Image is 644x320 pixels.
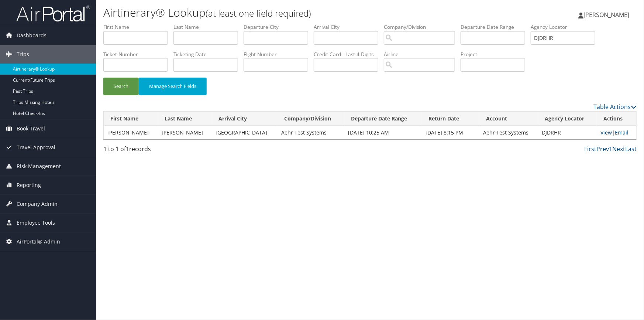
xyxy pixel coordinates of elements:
[479,126,538,139] td: Aehr Test Systems
[345,126,422,139] td: [DATE] 10:25 AM
[583,11,629,19] span: [PERSON_NAME]
[103,5,459,20] h1: Airtinerary® Lookup
[597,112,636,126] th: Actions
[103,78,139,95] button: Search
[278,126,344,139] td: Aehr Test Systems
[625,145,637,153] a: Last
[212,112,278,126] th: Arrival City: activate to sort column ascending
[103,23,173,31] label: First Name
[278,112,344,126] th: Company/Division
[173,23,244,31] label: Last Name
[244,51,314,58] label: Flight Number
[17,119,45,138] span: Book Travel
[538,126,597,139] td: DJDRHR
[384,51,461,58] label: Airline
[126,145,129,153] span: 1
[597,126,636,139] td: |
[531,23,601,31] label: Agency Locator
[461,51,531,58] label: Project
[173,51,244,58] label: Ticketing Date
[206,7,311,19] small: (at least one field required)
[314,23,384,31] label: Arrival City
[139,78,207,95] button: Manage Search Fields
[17,232,60,251] span: AirPortal® Admin
[17,45,29,64] span: Trips
[609,145,612,153] a: 1
[422,112,480,126] th: Return Date: activate to sort column ascending
[384,23,461,31] label: Company/Division
[17,176,41,194] span: Reporting
[422,126,480,139] td: [DATE] 8:15 PM
[244,23,314,31] label: Departure City
[584,145,596,153] a: First
[158,112,212,126] th: Last Name: activate to sort column ascending
[17,195,58,213] span: Company Admin
[615,129,628,136] a: Email
[17,214,55,232] span: Employee Tools
[103,51,173,58] label: Ticket Number
[103,144,228,157] div: 1 to 1 of records
[212,126,278,139] td: [GEOGRAPHIC_DATA]
[596,145,609,153] a: Prev
[104,112,158,126] th: First Name: activate to sort column ascending
[578,4,637,26] a: [PERSON_NAME]
[314,51,384,58] label: Credit Card - Last 4 Digits
[17,157,61,176] span: Risk Management
[345,112,422,126] th: Departure Date Range: activate to sort column descending
[479,112,538,126] th: Account: activate to sort column ascending
[593,103,637,111] a: Table Actions
[158,126,212,139] td: [PERSON_NAME]
[17,26,47,45] span: Dashboards
[104,126,158,139] td: [PERSON_NAME]
[17,138,55,157] span: Travel Approval
[612,145,625,153] a: Next
[461,23,531,31] label: Departure Date Range
[16,5,90,22] img: airportal-logo.png
[600,129,612,136] a: View
[538,112,597,126] th: Agency Locator: activate to sort column ascending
